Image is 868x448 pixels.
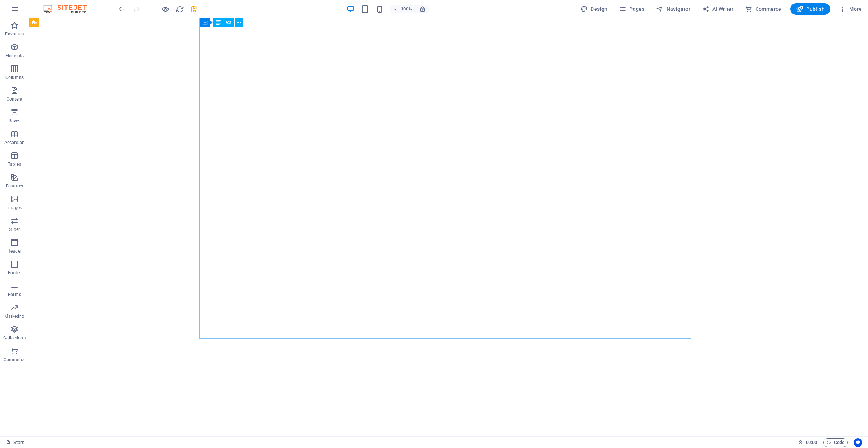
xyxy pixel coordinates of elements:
button: AI Writer [699,3,736,15]
div: Design (Ctrl+Alt+Y) [578,3,610,15]
p: Content [7,96,22,102]
img: Editor Logo [42,5,96,13]
i: Undo: Change text (Ctrl+Z) [118,5,126,13]
button: Code [823,438,848,447]
p: Commerce [4,357,25,363]
button: reload [175,5,184,13]
p: Collections [3,335,25,341]
p: Header [7,248,22,254]
span: 00 00 [806,438,817,447]
button: 100% [390,5,415,13]
span: : [811,440,812,445]
span: AI Writer [702,5,733,13]
p: Favorites [5,31,24,37]
a: Click to cancel selection. Double-click to open Pages [6,438,24,447]
button: Design [578,3,610,15]
button: Publish [790,3,830,15]
span: Commerce [745,5,782,13]
p: Elements [5,53,24,59]
span: Code [826,438,844,447]
p: Features [6,183,23,189]
p: Marketing [4,313,24,319]
p: Boxes [9,118,21,124]
span: Text [224,20,231,25]
p: Forms [8,292,21,297]
span: Navigator [656,5,690,13]
button: Commerce [742,3,784,15]
i: Save (Ctrl+S) [190,5,199,13]
p: Footer [8,270,21,276]
div: + Add section [429,436,469,448]
p: Accordion [4,140,25,145]
button: save [190,5,199,13]
button: Pages [616,3,647,15]
p: Tables [8,161,21,167]
span: Design [580,5,608,13]
button: More [836,3,865,15]
p: Images [7,205,22,211]
p: Columns [5,75,24,80]
span: More [839,5,862,13]
i: On resize automatically adjust zoom level to fit chosen device. [419,6,426,12]
h6: Session time [798,438,817,447]
h6: 100% [400,5,412,13]
p: Slider [9,227,20,232]
i: Reload page [176,5,184,13]
button: Usercentrics [854,438,862,447]
span: Pages [619,5,644,13]
button: undo [118,5,126,13]
span: Publish [796,5,825,13]
button: Navigator [653,3,693,15]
